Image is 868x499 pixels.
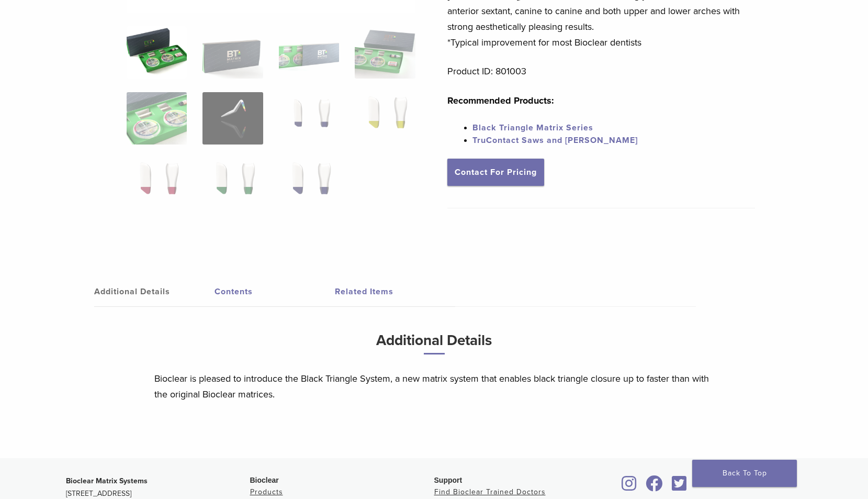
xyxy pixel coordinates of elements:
[250,476,279,484] span: Bioclear
[202,92,263,145] img: Black Triangle (BT) Kit - Image 6
[127,92,187,145] img: Black Triangle (BT) Kit - Image 5
[335,277,455,306] a: Related Items
[279,92,339,145] img: Black Triangle (BT) Kit - Image 7
[127,26,187,79] img: Intro-Black-Triangle-Kit-6-Copy-e1548792917662-324x324.jpg
[202,26,263,79] img: Black Triangle (BT) Kit - Image 2
[215,277,335,306] a: Contents
[618,482,640,492] a: Bioclear
[669,482,691,492] a: Bioclear
[66,476,148,485] strong: Bioclear Matrix Systems
[279,158,339,210] img: Black Triangle (BT) Kit - Image 11
[127,158,187,210] img: Black Triangle (BT) Kit - Image 9
[250,487,283,496] a: Products
[355,92,415,145] img: Black Triangle (BT) Kit - Image 8
[279,26,339,79] img: Black Triangle (BT) Kit - Image 3
[434,476,463,484] span: Support
[642,482,667,492] a: Bioclear
[692,460,797,487] a: Back To Top
[202,158,263,210] img: Black Triangle (BT) Kit - Image 10
[447,95,554,106] strong: Recommended Products:
[472,123,593,133] a: Black Triangle Matrix Series
[472,135,638,146] a: TruContact Saws and [PERSON_NAME]
[94,277,215,306] a: Additional Details
[154,328,714,363] h3: Additional Details
[447,159,544,186] a: Contact For Pricing
[447,63,755,79] p: Product ID: 801003
[355,26,415,79] img: Black Triangle (BT) Kit - Image 4
[154,371,714,402] p: Bioclear is pleased to introduce the Black Triangle System, a new matrix system that enables blac...
[434,487,546,496] a: Find Bioclear Trained Doctors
